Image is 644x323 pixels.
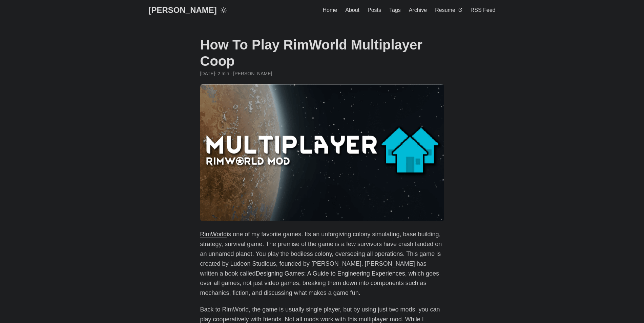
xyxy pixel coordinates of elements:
[471,7,496,13] span: RSS Feed
[368,7,381,13] span: Posts
[200,70,215,77] span: 2022-03-31 22:46:07 -0400 -0400
[409,7,427,13] span: Archive
[345,7,359,13] span: About
[200,70,444,77] div: · 2 min · [PERSON_NAME]
[200,229,444,298] p: is one of my favorite games. Its an unforgiving colony simulating, base building, strategy, survi...
[435,7,455,13] span: Resume
[323,7,337,13] span: Home
[389,7,401,13] span: Tags
[200,231,227,238] a: RimWorld
[256,270,405,277] a: Designing Games: A Guide to Engineering Experiences
[200,37,444,69] h1: How To Play RimWorld Multiplayer Coop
